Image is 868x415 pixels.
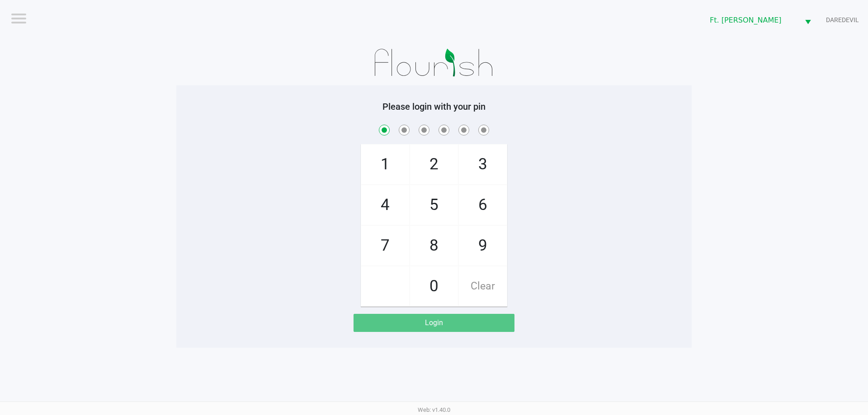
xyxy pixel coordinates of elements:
[410,266,458,306] span: 0
[361,185,409,225] span: 4
[410,145,458,184] span: 2
[459,226,507,266] span: 9
[826,15,859,25] span: DAREDEVIL
[459,185,507,225] span: 6
[459,145,507,184] span: 3
[799,9,816,31] button: Select
[418,406,450,413] span: Web: v1.40.0
[710,15,794,26] span: Ft. [PERSON_NAME]
[410,185,458,225] span: 5
[410,226,458,266] span: 8
[459,266,507,306] span: Clear
[183,101,685,112] h5: Please login with your pin
[361,226,409,266] span: 7
[361,145,409,184] span: 1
